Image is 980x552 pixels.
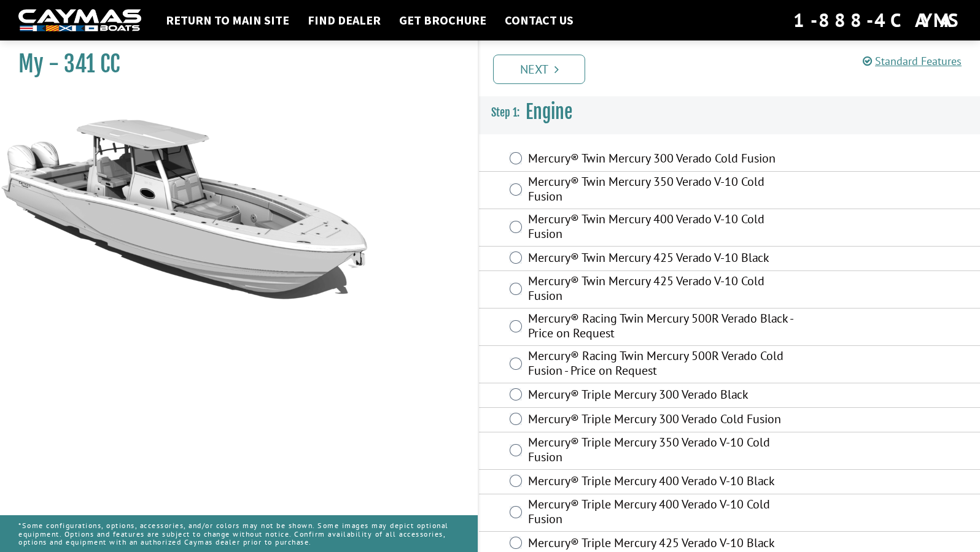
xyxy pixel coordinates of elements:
[301,12,387,28] a: Find Dealer
[479,90,980,135] h3: Engine
[18,50,447,78] h1: My - 341 CC
[528,387,799,405] label: Mercury® Triple Mercury 300 Verado Black
[528,412,799,429] label: Mercury® Triple Mercury 300 Verado Cold Fusion
[393,12,492,28] a: Get Brochure
[528,250,799,268] label: Mercury® Twin Mercury 425 Verado V-10 Black
[493,55,585,84] a: Next
[793,7,962,34] div: 1-888-4CAYMAS
[528,473,799,491] label: Mercury® Triple Mercury 400 Verado V-10 Black
[528,435,799,467] label: Mercury® Triple Mercury 350 Verado V-10 Cold Fusion
[18,9,141,32] img: white-logo-c9c8dbefe5ff5ceceb0f0178aa75bf4bb51f6bca0971e226c86eb53dfe498488.png
[18,515,459,552] p: *Some configurations, options, accessories, and/or colors may not be shown. Some images may depic...
[863,54,962,68] a: Standard Features
[528,151,799,169] label: Mercury® Twin Mercury 300 Verado Cold Fusion
[528,497,799,529] label: Mercury® Triple Mercury 400 Verado V-10 Cold Fusion
[528,212,799,244] label: Mercury® Twin Mercury 400 Verado V-10 Cold Fusion
[499,12,580,28] a: Contact Us
[528,348,799,381] label: Mercury® Racing Twin Mercury 500R Verado Cold Fusion - Price on Request
[160,12,295,28] a: Return to main site
[490,53,980,84] ul: Pagination
[528,311,799,343] label: Mercury® Racing Twin Mercury 500R Verado Black - Price on Request
[528,274,799,306] label: Mercury® Twin Mercury 425 Verado V-10 Cold Fusion
[528,174,799,207] label: Mercury® Twin Mercury 350 Verado V-10 Cold Fusion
